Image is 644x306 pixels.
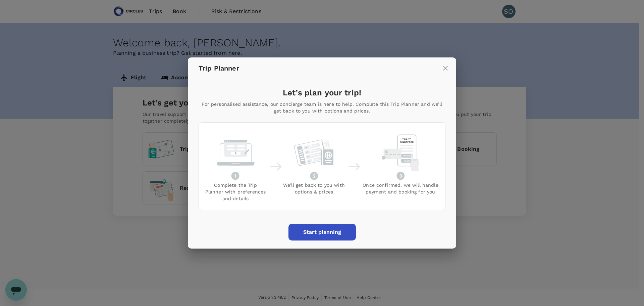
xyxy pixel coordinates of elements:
h6: Trip Planner [199,63,445,74]
p: Complete the Trip Planner with preferences and details [204,182,267,202]
p: Once confirmed, we will handle payment and booking for you [361,182,440,195]
button: close [437,60,453,76]
button: Start planning [288,224,356,241]
h5: Let’s plan your trip! [199,87,445,98]
p: For personalised assistance, our concierge team is here to help. Complete this Trip Planner and w... [199,101,445,114]
p: We’ll get back to you with options & prices [283,182,345,195]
